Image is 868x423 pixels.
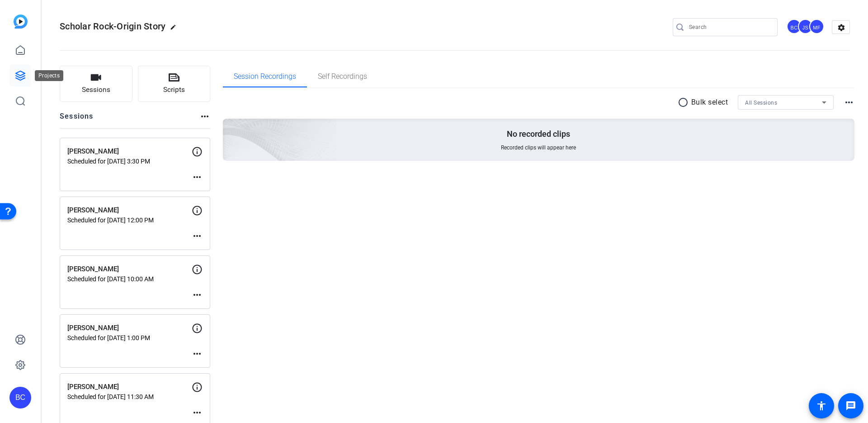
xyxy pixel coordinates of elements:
[845,400,856,411] mat-icon: message
[816,400,827,411] mat-icon: accessibility
[67,146,192,157] p: [PERSON_NAME]
[67,393,192,400] p: Scheduled for [DATE] 11:30 AM
[745,100,777,106] span: All Sessions
[192,231,203,241] mat-icon: more_horiz
[163,85,185,95] span: Scripts
[14,14,28,29] img: blue-gradient.svg
[192,289,203,300] mat-icon: more_horiz
[798,19,813,34] div: JS
[35,70,63,81] div: Projects
[832,21,850,34] mat-icon: settings
[60,21,165,32] span: Scholar Rock-Origin Story
[67,205,192,216] p: [PERSON_NAME]
[60,66,132,102] button: Sessions
[170,24,181,35] mat-icon: edit
[501,144,576,151] span: Recorded clips will appear here
[192,407,203,418] mat-icon: more_horiz
[234,73,296,80] span: Session Recordings
[192,172,203,183] mat-icon: more_horiz
[809,19,825,35] ngx-avatar: Mandy Fernandez
[67,382,192,392] p: [PERSON_NAME]
[67,323,192,333] p: [PERSON_NAME]
[199,111,210,122] mat-icon: more_horiz
[798,19,814,35] ngx-avatar: Judy Spier
[787,19,802,34] div: BC
[138,66,211,102] button: Scripts
[691,97,728,108] p: Bulk select
[82,85,110,95] span: Sessions
[60,111,94,128] h2: Sessions
[67,334,192,341] p: Scheduled for [DATE] 1:00 PM
[318,73,367,80] span: Self Recordings
[809,19,824,34] div: MF
[9,387,31,409] div: BC
[67,158,192,165] p: Scheduled for [DATE] 3:30 PM
[844,97,854,108] mat-icon: more_horiz
[787,19,802,35] ngx-avatar: Brian Curp
[507,129,570,139] p: No recorded clips
[678,97,691,108] mat-icon: radio_button_unchecked
[689,22,770,33] input: Search
[67,216,192,224] p: Scheduled for [DATE] 12:00 PM
[192,348,203,359] mat-icon: more_horiz
[67,264,192,274] p: [PERSON_NAME]
[122,29,337,226] img: embarkstudio-empty-session.png
[67,275,192,283] p: Scheduled for [DATE] 10:00 AM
